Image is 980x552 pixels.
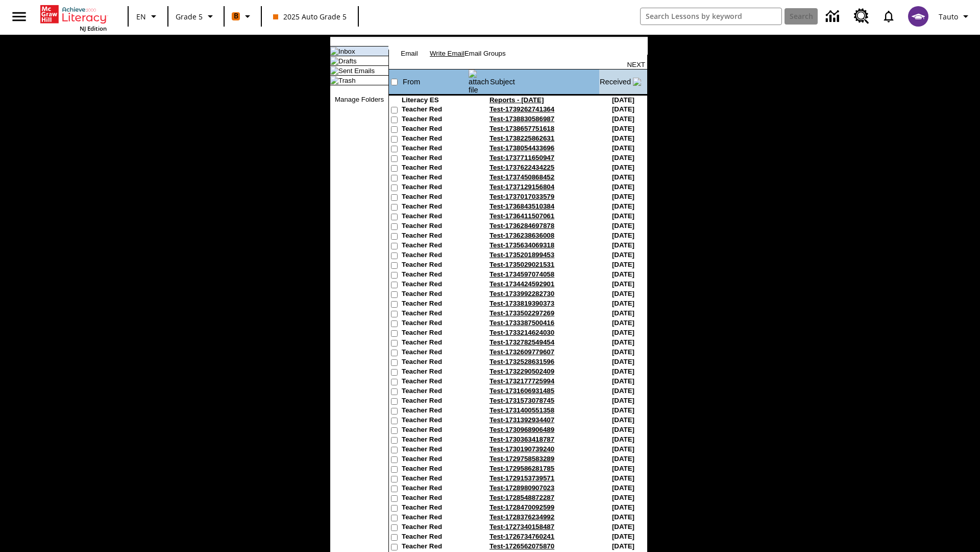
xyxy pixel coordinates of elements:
[489,173,554,181] a: Test-1737450868452
[402,222,468,232] td: Teacher Red
[402,251,468,261] td: Teacher Red
[600,78,631,86] a: Received
[489,435,554,443] a: Test-1730363418787
[330,76,338,84] img: folder_icon.gif
[612,329,634,336] nobr: [DATE]
[633,78,641,86] img: arrow_down.gif
[489,232,554,239] a: Test-1736238636008
[612,241,634,249] nobr: [DATE]
[402,329,468,338] td: Teacher Red
[935,7,976,26] button: Profile/Settings
[489,241,554,249] a: Test-1735634069318
[402,533,468,542] td: Teacher Red
[402,212,468,222] td: Teacher Red
[612,183,634,191] nobr: [DATE]
[612,280,634,288] nobr: [DATE]
[820,3,848,31] a: Data Center
[612,387,634,395] nobr: [DATE]
[402,348,468,358] td: Teacher Red
[612,300,634,307] nobr: [DATE]
[489,494,554,501] a: Test-1728548872287
[402,115,468,125] td: Teacher Red
[489,329,554,336] a: Test-1733214624030
[612,319,634,327] nobr: [DATE]
[402,96,468,105] td: Literacy ES
[489,503,554,511] a: Test-1728470092599
[402,465,468,474] td: Teacher Red
[338,67,375,75] a: Sent Emails
[402,338,468,348] td: Teacher Red
[489,377,554,385] a: Test-1732177725994
[612,348,634,356] nobr: [DATE]
[80,25,107,32] span: NJ Edition
[402,542,468,552] td: Teacher Red
[402,125,468,134] td: Teacher Red
[402,300,468,309] td: Teacher Red
[612,503,634,511] nobr: [DATE]
[402,367,468,377] td: Teacher Red
[612,154,634,162] nobr: [DATE]
[402,397,468,406] td: Teacher Red
[489,455,554,463] a: Test-1729758583289
[176,11,203,22] span: Grade 5
[132,7,164,26] button: Language: EN, Select a language
[234,10,238,22] span: B
[401,50,418,57] a: Email
[489,154,554,162] a: Test-1737711650947
[402,319,468,329] td: Teacher Red
[489,251,554,259] a: Test-1735201899453
[612,212,634,220] nobr: [DATE]
[612,435,634,443] nobr: [DATE]
[489,465,554,472] a: Test-1729586281785
[489,270,554,278] a: Test-1734597074058
[612,397,634,404] nobr: [DATE]
[612,494,634,501] nobr: [DATE]
[489,144,554,152] a: Test-1738054433696
[489,484,554,492] a: Test-1728980907023
[4,2,34,32] button: Open side menu
[402,484,468,494] td: Teacher Red
[330,66,338,75] img: folder_icon.gif
[469,70,489,94] img: attach file
[612,290,634,297] nobr: [DATE]
[489,416,554,424] a: Test-1731392934407
[136,11,146,22] span: EN
[489,445,554,453] a: Test-1730190739240
[612,115,634,123] nobr: [DATE]
[489,397,554,404] a: Test-1731573078745
[403,78,420,86] a: From
[489,319,554,327] a: Test-1733387500416
[489,406,554,414] a: Test-1731400551358
[489,338,554,346] a: Test-1732782549454
[402,416,468,426] td: Teacher Red
[402,164,468,173] td: Teacher Red
[612,377,634,385] nobr: [DATE]
[489,542,554,550] a: Test-1726562075870
[612,251,634,259] nobr: [DATE]
[902,3,935,30] button: Select a new avatar
[612,134,634,142] nobr: [DATE]
[402,406,468,416] td: Teacher Red
[612,105,634,113] nobr: [DATE]
[489,222,554,229] a: Test-1736284697878
[612,164,634,171] nobr: [DATE]
[939,11,958,22] span: Tauto
[612,533,634,540] nobr: [DATE]
[612,474,634,482] nobr: [DATE]
[402,503,468,513] td: Teacher Red
[273,11,347,22] span: 2025 Auto Grade 5
[402,173,468,183] td: Teacher Red
[612,513,634,521] nobr: [DATE]
[402,241,468,251] td: Teacher Red
[612,144,634,152] nobr: [DATE]
[612,125,634,132] nobr: [DATE]
[612,232,634,239] nobr: [DATE]
[489,261,554,268] a: Test-1735029021531
[489,513,554,521] a: Test-1728376234992
[489,533,554,540] a: Test-1726734760241
[402,154,468,164] td: Teacher Red
[402,232,468,241] td: Teacher Red
[612,367,634,375] nobr: [DATE]
[489,115,554,123] a: Test-1738830586987
[612,261,634,268] nobr: [DATE]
